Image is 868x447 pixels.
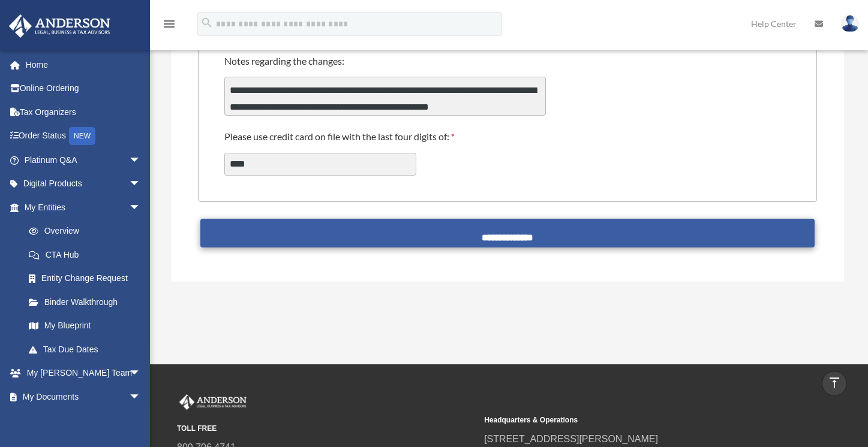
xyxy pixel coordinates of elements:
a: [STREET_ADDRESS][PERSON_NAME] [484,434,658,444]
a: Digital Productsarrow_drop_down [8,172,159,196]
label: Please use credit card on file with the last four digits of: [224,130,458,146]
a: Online Ordering [8,77,159,101]
span: arrow_drop_down [129,148,153,173]
a: Platinum Q&Aarrow_drop_down [8,148,159,172]
a: Entity Change Request [17,267,153,291]
a: My Entitiesarrow_drop_down [8,195,159,219]
span: arrow_drop_down [129,361,153,386]
a: Overview [17,219,159,243]
label: Notes regarding the changes: [224,55,347,70]
a: CTA Hub [17,243,159,267]
a: My [PERSON_NAME] Teamarrow_drop_down [8,361,159,385]
img: Anderson Advisors Platinum Portal [177,394,249,410]
a: Tax Due Dates [17,337,159,361]
a: vertical_align_top [822,371,847,396]
i: search [200,16,214,29]
a: Home [8,53,159,77]
span: arrow_drop_down [129,195,153,220]
span: arrow_drop_down [129,172,153,197]
a: Binder Walkthrough [17,290,159,314]
a: My Documentsarrow_drop_down [8,385,159,409]
a: Order StatusNEW [8,124,159,149]
div: NEW [69,127,95,145]
img: Anderson Advisors Platinum Portal [5,14,114,38]
a: Tax Organizers [8,100,159,124]
span: arrow_drop_down [129,385,153,409]
small: Headquarters & Operations [484,414,783,427]
i: vertical_align_top [827,376,842,390]
a: My Blueprint [17,314,159,338]
img: User Pic [841,15,859,32]
small: TOLL FREE [177,422,476,435]
i: menu [162,17,176,31]
a: menu [162,21,176,31]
